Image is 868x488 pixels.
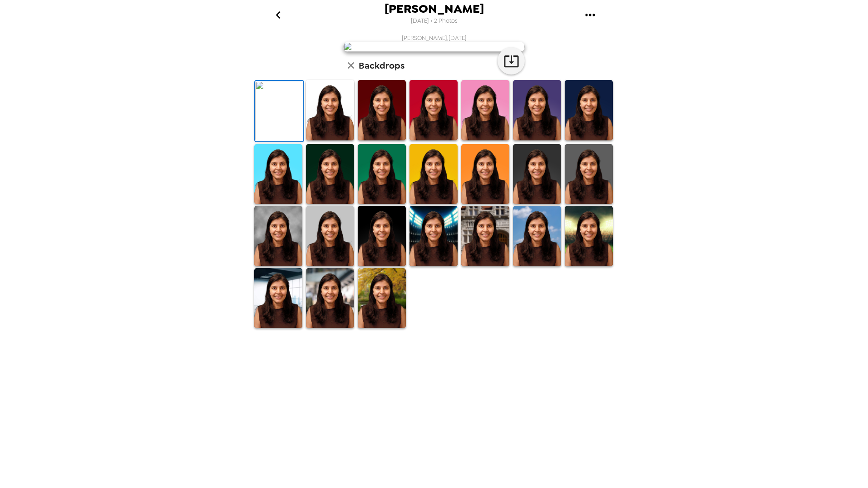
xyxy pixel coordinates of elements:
span: [DATE] • 2 Photos [411,15,458,27]
img: Original [255,81,303,141]
img: user [343,42,525,52]
span: [PERSON_NAME] [385,3,484,15]
span: [PERSON_NAME] , [DATE] [402,34,467,42]
h6: Backdrops [359,58,404,73]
